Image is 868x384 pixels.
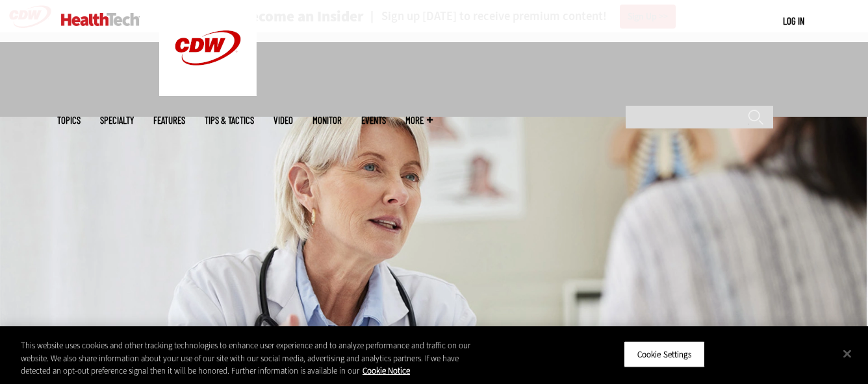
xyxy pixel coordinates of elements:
img: Home [61,13,140,26]
span: Specialty [100,115,134,125]
a: MonITor [313,115,342,125]
span: Topics [57,115,81,125]
a: Tips & Tactics [205,115,254,125]
a: CDW [159,86,257,99]
span: More [405,115,433,125]
button: Close [833,339,862,368]
a: Events [361,115,386,125]
button: Cookie Settings [624,341,705,368]
a: Features [153,115,185,125]
div: This website uses cookies and other tracking technologies to enhance user experience and to analy... [21,339,478,378]
a: More information about your privacy [363,365,410,376]
a: Video [274,115,293,125]
div: User menu [783,14,804,28]
a: Log in [783,15,804,27]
